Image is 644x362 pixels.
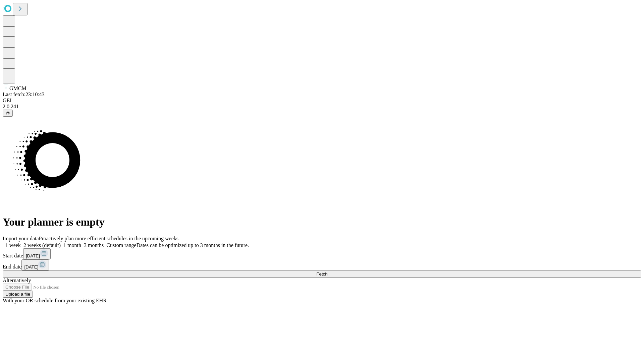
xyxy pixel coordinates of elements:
[24,264,38,269] span: [DATE]
[5,111,10,116] span: @
[3,236,39,241] span: Import your data
[39,236,180,241] span: Proactively plan more efficient schedules in the upcoming weeks.
[3,291,33,298] button: Upload a file
[3,104,641,110] div: 2.0.241
[3,248,641,259] div: Start date
[3,298,107,303] span: With your OR schedule from your existing EHR
[3,216,641,228] h1: Your planner is empty
[84,242,104,248] span: 3 months
[3,110,13,117] button: @
[63,242,81,248] span: 1 month
[137,242,249,248] span: Dates can be optimized up to 3 months in the future.
[23,242,61,248] span: 2 weeks (default)
[21,259,49,270] button: [DATE]
[3,259,641,270] div: End date
[3,98,641,104] div: GEI
[3,92,45,97] span: Last fetch: 23:10:43
[23,248,51,259] button: [DATE]
[3,270,641,278] button: Fetch
[106,242,136,248] span: Custom range
[3,278,31,283] span: Alternatively
[26,253,40,258] span: [DATE]
[5,242,21,248] span: 1 week
[9,85,26,91] span: GMCM
[316,271,327,277] span: Fetch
